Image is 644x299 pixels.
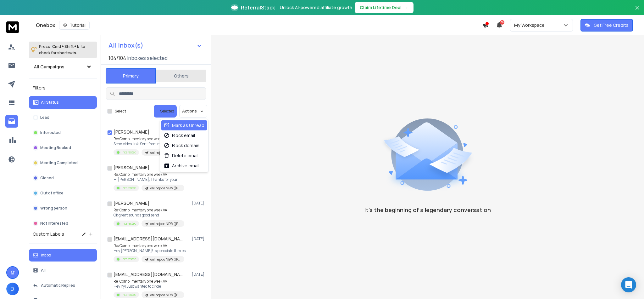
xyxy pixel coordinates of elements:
span: Cmd + Shift + k [51,43,80,50]
p: Not Interested [40,221,68,226]
p: Interested [122,257,136,262]
div: Onebox [36,21,482,30]
span: 1 [156,109,158,114]
p: Get Free Credits [594,22,629,28]
h1: [PERSON_NAME] [114,164,149,171]
span: → [404,4,408,11]
h1: [PERSON_NAME] [114,129,149,135]
p: [DATE] [192,236,206,241]
p: Automatic Replies [41,283,75,288]
p: [DATE] [192,272,206,277]
button: Close banner [633,4,641,19]
label: Select [115,109,126,114]
p: onlinejobs NEW ([PERSON_NAME] add to this one) [150,186,180,191]
div: Archive email [164,163,199,169]
h1: [EMAIL_ADDRESS][DOMAIN_NAME] [114,271,183,278]
p: All [41,268,46,273]
p: Unlock AI-powered affiliate growth [280,4,352,11]
button: Others [156,69,206,83]
p: Re: Complimentary one week VA [114,279,184,284]
p: Interested [40,130,61,135]
p: onlinejobs NEW ([PERSON_NAME] add to this one) [150,293,180,297]
p: [DATE] [192,201,206,206]
h3: Filters [29,83,97,92]
h1: All Campaigns [34,64,64,70]
p: Press to check for shortcuts. [39,43,85,56]
span: D [6,283,19,295]
h3: Inboxes selected [127,54,168,62]
p: Hey Ify! Just wanted to circle [114,284,184,289]
p: Re: Complimentary one week VA [114,136,184,141]
p: Re: Complimentary one week VA [114,243,189,248]
span: ReferralStack [241,4,275,11]
span: 50 [500,20,504,25]
button: Primary [106,68,156,83]
p: Ok great sounds good send [114,213,184,218]
div: Mark as Unread [164,122,204,129]
p: Out of office [40,191,64,196]
div: Block domain [164,142,199,149]
p: Wrong person [40,206,67,211]
p: onlinejobs NEW ([PERSON_NAME] add to this one) [150,257,180,262]
p: Inbox [41,253,51,258]
p: Interested [122,221,136,226]
p: Interested [122,186,136,190]
h1: [PERSON_NAME] [114,200,149,206]
p: Lead [40,115,49,120]
p: Interested [122,292,136,297]
p: All Status [41,100,59,105]
span: 104 / 104 [108,54,126,62]
p: Interested [122,150,136,155]
p: Hey [PERSON_NAME]! I appreciate the response. [114,248,189,253]
div: Block email [164,132,195,139]
p: Re: Complimentary one week VA [114,172,184,177]
p: It’s the beginning of a legendary conversation [364,205,491,214]
div: Delete email [164,152,198,159]
p: Selected [160,109,174,114]
p: Meeting Booked [40,145,71,150]
button: Tutorial [59,21,90,30]
p: Hi [PERSON_NAME], Thanks for your [114,177,184,182]
button: Claim Lifetime Deal [355,2,414,13]
div: Open Intercom Messenger [621,277,636,292]
p: Re: Complimentary one week VA [114,208,184,213]
p: Actions [182,109,197,114]
p: Send video link Sent from my [114,141,184,147]
h3: Custom Labels [33,231,64,237]
p: My Workspace [514,22,547,28]
p: onlinejobs NEW ([PERSON_NAME] add to this one) [150,221,180,226]
p: onlinejobs NEW ([PERSON_NAME] add to this one) [150,150,180,155]
p: Closed [40,175,54,181]
p: Meeting Completed [40,160,78,165]
h1: All Inbox(s) [108,42,143,49]
h1: [EMAIL_ADDRESS][DOMAIN_NAME] [114,236,183,242]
